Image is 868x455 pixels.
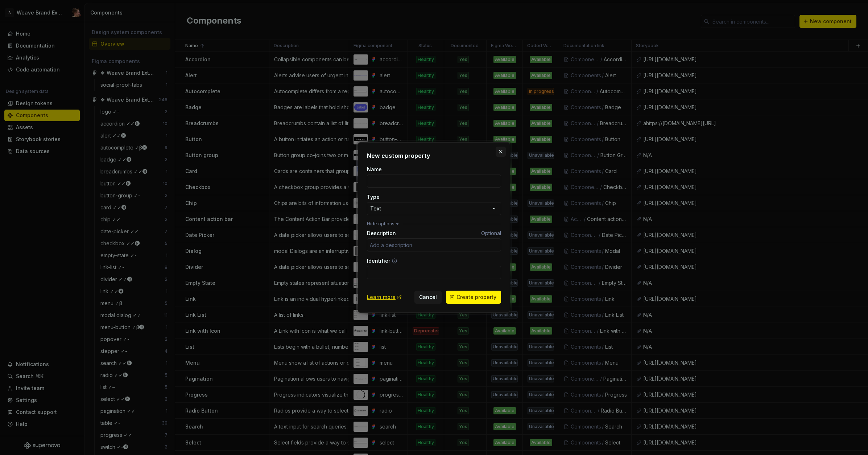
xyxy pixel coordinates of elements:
[367,294,402,301] a: Learn more
[367,257,390,265] label: Identifier
[367,238,501,251] input: Add a description
[367,151,501,160] h2: New custom property
[367,230,396,237] label: Description
[456,294,496,301] span: Create property
[367,193,380,201] label: Type
[367,221,400,227] button: Hide options
[446,291,501,304] button: Create property
[419,294,437,301] span: Cancel
[414,291,442,304] button: Cancel
[481,230,501,236] span: Optional
[367,166,382,173] label: Name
